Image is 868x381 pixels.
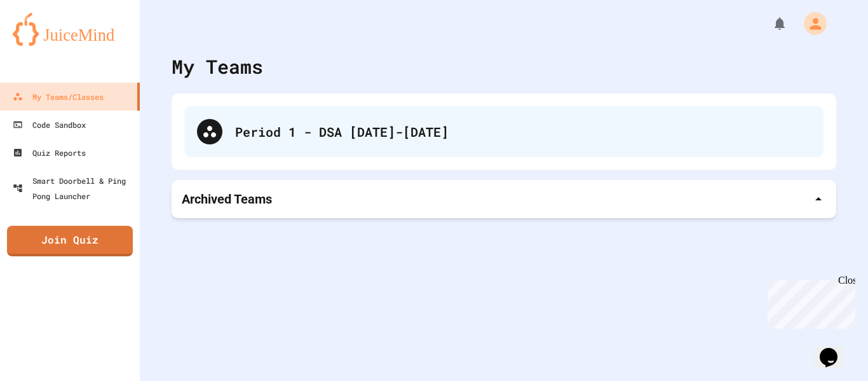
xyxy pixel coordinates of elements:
div: Code Sandbox [13,117,86,132]
img: logo-orange.svg [13,13,127,46]
div: Period 1 - DSA [DATE]-[DATE] [235,122,811,141]
div: Smart Doorbell & Ping Pong Launcher [13,173,135,204]
div: My Teams [172,52,263,81]
iframe: chat widget [763,275,855,329]
a: Join Quiz [7,226,133,256]
div: My Teams/Classes [13,89,104,104]
iframe: chat widget [815,330,855,368]
div: Quiz Reports [13,145,86,160]
div: My Notifications [749,13,790,34]
p: Archived Teams [182,190,272,208]
div: My Account [790,9,830,38]
div: Chat with us now!Close [5,5,88,81]
div: Period 1 - DSA [DATE]-[DATE] [184,106,824,157]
